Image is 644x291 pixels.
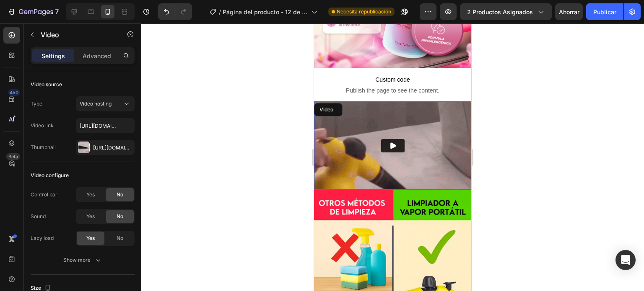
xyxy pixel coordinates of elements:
[76,118,135,133] input: Insert video url here
[86,234,95,242] span: Yes
[31,81,62,88] div: Video source
[41,30,112,40] p: Video
[314,23,471,291] iframe: Área de diseño
[3,3,62,20] button: 7
[460,3,552,20] button: 2 productos asignados
[86,213,95,220] span: Yes
[223,8,307,24] font: Página del producto - 12 de septiembre, 13:35:01
[31,172,69,179] div: Video configure
[593,8,616,15] font: Publicar
[559,8,579,15] font: Ahorrar
[76,96,135,111] button: Video hosting
[86,191,95,198] span: Yes
[467,8,533,15] font: 2 productos asignados
[8,154,18,160] font: Beta
[31,144,56,151] div: Thumbnail
[337,8,391,15] font: Necesita republicación
[117,234,123,242] span: No
[80,100,112,107] span: Video hosting
[158,3,192,20] div: Deshacer/Rehacer
[93,144,132,152] div: [URL][DOMAIN_NAME]
[42,52,65,60] p: Settings
[31,213,46,220] div: Sound
[10,90,18,95] font: 450
[31,252,135,268] button: Show more
[31,191,57,198] div: Control bar
[31,122,54,129] div: Video link
[615,250,636,270] div: Abrir Intercom Messenger
[31,100,42,108] div: Type
[117,213,123,220] span: No
[555,3,583,20] button: Ahorrar
[586,3,623,20] button: Publicar
[55,8,59,16] font: 7
[31,234,54,242] div: Lazy load
[219,8,221,15] font: /
[83,52,111,60] p: Advanced
[63,256,102,264] div: Show more
[117,191,123,198] span: No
